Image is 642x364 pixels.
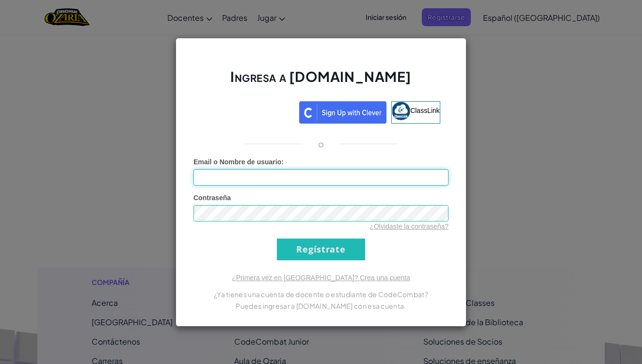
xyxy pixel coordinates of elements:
span: Contraseña [193,194,231,202]
iframe: Diálogo de Acceder con Google [443,10,632,156]
a: ¿Primera vez en [GEOGRAPHIC_DATA]? Crea una cuenta [232,274,410,282]
span: Email o Nombre de usuario [193,158,281,166]
p: ¿Ya tienes una cuenta de docente o estudiante de CodeCombat? [193,288,449,300]
img: clever_sso_button@2x.png [299,101,386,124]
img: classlink-logo-small.png [392,102,410,120]
h2: Ingresa a [DOMAIN_NAME] [193,67,449,95]
a: Acceder con Google. Se abre en una pestaña nueva [202,101,294,124]
p: o [318,138,324,150]
label: : [193,157,284,167]
a: ¿Olvidaste la contraseña? [369,222,449,230]
span: ClassLink [410,106,440,114]
input: Regístrate [277,238,365,260]
iframe: Botón de Acceder con Google [197,100,299,122]
p: Puedes ingresar a [DOMAIN_NAME] con esa cuenta. [193,300,449,312]
div: Acceder con Google. Se abre en una pestaña nueva [202,100,294,122]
